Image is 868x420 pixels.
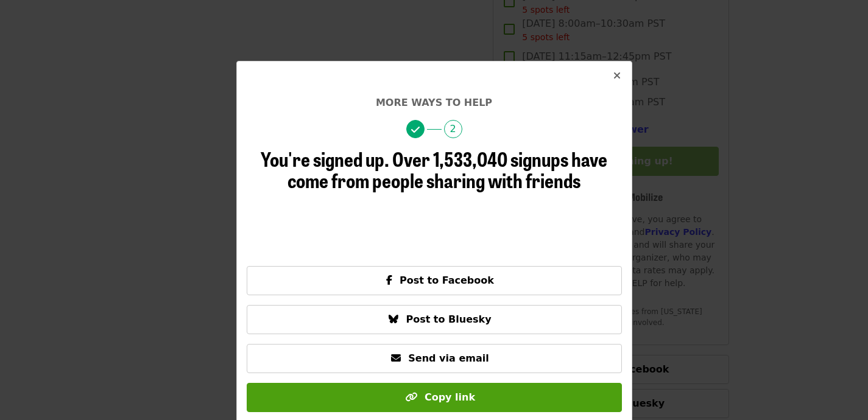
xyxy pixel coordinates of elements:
span: Post to Bluesky [406,313,491,325]
span: Over 1,533,040 signups have come from people sharing with friends [288,144,607,194]
span: Copy link [425,391,475,403]
i: facebook-f icon [386,275,392,286]
button: Post to Facebook [247,266,622,295]
span: More ways to help [376,97,492,108]
i: times icon [613,70,621,82]
button: Copy link [247,383,622,412]
button: Post to Bluesky [247,305,622,334]
i: bluesky icon [389,313,398,325]
span: Send via email [408,352,489,364]
i: envelope icon [391,352,401,364]
span: Post to Facebook [400,275,494,286]
button: Send via email [247,344,622,373]
i: link icon [405,391,417,403]
span: You're signed up. [261,144,389,173]
span: 2 [444,120,462,138]
i: check icon [411,124,420,136]
button: Close [602,61,632,91]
